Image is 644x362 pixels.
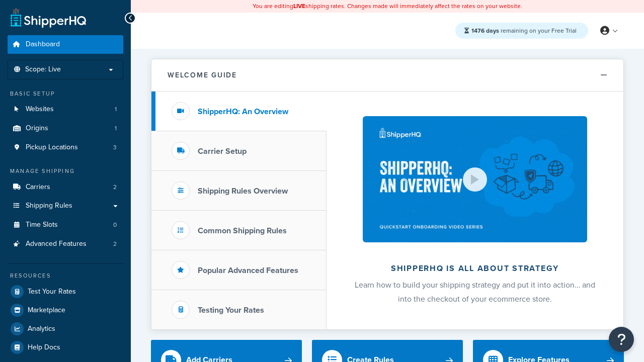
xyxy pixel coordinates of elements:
[8,35,123,54] a: Dashboard
[8,283,123,301] a: Test Your Rates
[115,105,117,114] span: 1
[8,178,123,197] a: Carriers2
[198,187,288,196] h3: Shipping Rules Overview
[28,306,65,315] span: Marketplace
[8,119,123,138] a: Origins1
[28,325,55,333] span: Analytics
[8,178,123,197] li: Carriers
[198,226,287,235] h3: Common Shipping Rules
[26,202,72,210] span: Shipping Rules
[113,221,117,229] span: 0
[8,89,123,98] div: Basic Setup
[26,40,60,49] span: Dashboard
[8,301,123,319] a: Marketplace
[8,271,123,280] div: Resources
[471,26,577,35] span: remaining on your Free Trial
[471,26,499,35] strong: 1476 days
[151,59,623,92] button: Welcome Guide
[609,327,634,352] button: Open Resource Center
[8,119,123,138] li: Origins
[8,138,123,157] li: Pickup Locations
[198,266,298,275] h3: Popular Advanced Features
[113,143,117,152] span: 3
[198,107,288,116] h3: ShipperHQ: An Overview
[8,138,123,157] a: Pickup Locations3
[8,216,123,234] a: Time Slots0
[8,197,123,215] a: Shipping Rules
[115,124,117,133] span: 1
[26,143,78,152] span: Pickup Locations
[113,183,117,192] span: 2
[28,288,76,296] span: Test Your Rates
[8,338,123,356] a: Help Docs
[353,264,597,273] h2: ShipperHQ is all about strategy
[26,105,54,114] span: Websites
[25,65,61,74] span: Scope: Live
[8,320,123,338] a: Analytics
[113,240,117,248] span: 2
[363,116,587,242] img: ShipperHQ is all about strategy
[8,100,123,119] a: Websites1
[168,71,237,79] h2: Welcome Guide
[355,279,595,305] span: Learn how to build your shipping strategy and put it into action… and into the checkout of your e...
[26,124,48,133] span: Origins
[293,2,305,11] b: LIVE
[26,221,58,229] span: Time Slots
[26,183,50,192] span: Carriers
[8,100,123,119] li: Websites
[198,147,247,156] h3: Carrier Setup
[198,306,264,315] h3: Testing Your Rates
[8,167,123,175] div: Manage Shipping
[8,235,123,253] li: Advanced Features
[8,235,123,253] a: Advanced Features2
[28,343,60,352] span: Help Docs
[26,240,87,248] span: Advanced Features
[8,216,123,234] li: Time Slots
